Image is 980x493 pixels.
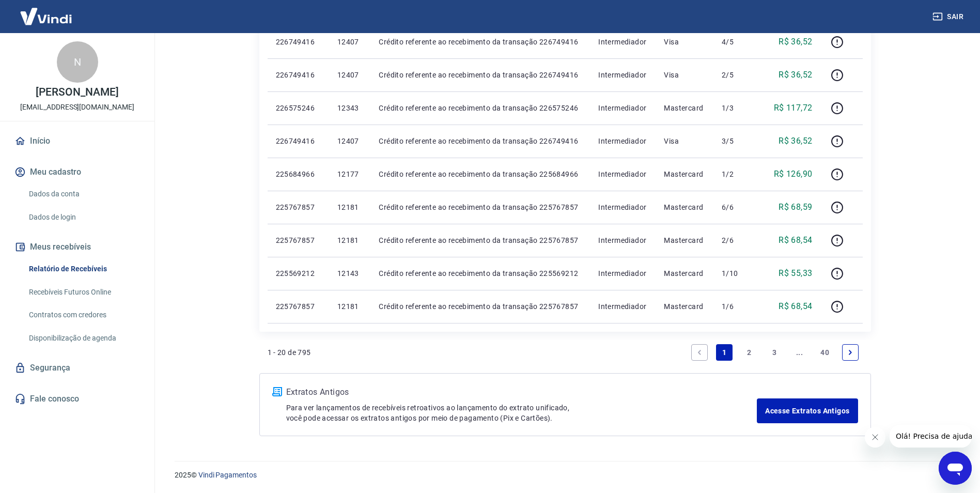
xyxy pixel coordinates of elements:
[25,183,142,205] a: Dados da conta
[379,136,582,146] p: Crédito referente ao recebimento da transação 226749416
[276,202,321,212] p: 225767857
[664,169,705,179] p: Mastercard
[379,37,582,47] p: Crédito referente ao recebimento da transação 226749416
[939,452,972,485] iframe: Botão para abrir a janela de mensagens
[25,282,142,303] a: Recebíveis Futuros Online
[198,471,257,479] a: Vindi Pagamentos
[598,70,647,80] p: Intermediador
[12,236,142,258] button: Meus recebíveis
[25,328,142,349] a: Disponibilização de agenda
[779,69,812,81] p: R$ 36,52
[276,37,321,47] p: 226749416
[276,268,321,279] p: 225569212
[664,268,705,279] p: Mastercard
[779,300,812,313] p: R$ 68,54
[25,304,142,326] a: Contratos com credores
[276,301,321,312] p: 225767857
[774,168,813,180] p: R$ 126,90
[598,169,647,179] p: Intermediador
[6,7,87,16] span: Olá! Precisa de ajuda?
[722,301,753,312] p: 1/6
[598,37,647,47] p: Intermediador
[337,202,363,212] p: 12181
[722,37,753,47] p: 4/5
[379,202,582,212] p: Crédito referente ao recebimento da transação 225767857
[779,267,812,280] p: R$ 55,33
[12,388,142,410] a: Fale conosco
[664,70,705,80] p: Visa
[774,102,813,114] p: R$ 117,72
[57,41,98,83] div: N
[379,235,582,245] p: Crédito referente ao recebimento da transação 225767857
[276,169,321,179] p: 225684966
[276,70,321,80] p: 226749416
[779,201,812,213] p: R$ 68,59
[664,37,705,47] p: Visa
[12,161,142,183] button: Meu cadastro
[286,386,757,398] p: Extratos Antigos
[379,70,582,80] p: Crédito referente ao recebimento da transação 226749416
[766,344,783,361] a: Page 3
[268,347,311,358] p: 1 - 20 de 795
[664,301,705,312] p: Mastercard
[691,344,708,361] a: Previous page
[722,169,753,179] p: 1/2
[890,425,972,448] iframe: Mensagem da empresa
[175,470,955,481] p: 2025 ©
[816,344,833,361] a: Page 40
[716,344,733,361] a: Page 1 is your current page
[20,102,134,113] p: [EMAIL_ADDRESS][DOMAIN_NAME]
[722,268,753,279] p: 1/10
[598,103,647,113] p: Intermediador
[337,103,363,113] p: 12343
[12,130,142,152] a: Início
[598,136,647,146] p: Intermediador
[379,103,582,113] p: Crédito referente ao recebimento da transação 226575246
[722,235,753,245] p: 2/6
[741,344,758,361] a: Page 2
[12,1,80,32] img: Vindi
[664,235,705,245] p: Mastercard
[779,135,812,147] p: R$ 36,52
[779,234,812,246] p: R$ 68,54
[337,235,363,245] p: 12181
[337,268,363,279] p: 12143
[598,268,647,279] p: Intermediador
[779,36,812,48] p: R$ 36,52
[722,202,753,212] p: 6/6
[276,103,321,113] p: 226575246
[379,301,582,312] p: Crédito referente ao recebimento da transação 225767857
[379,268,582,279] p: Crédito referente ao recebimento da transação 225569212
[930,7,968,26] button: Sair
[598,235,647,245] p: Intermediador
[379,169,582,179] p: Crédito referente ao recebimento da transação 225684966
[337,70,363,80] p: 12407
[337,301,363,312] p: 12181
[286,403,757,423] p: Para ver lançamentos de recebíveis retroativos ao lançamento do extrato unificado, você pode aces...
[337,37,363,47] p: 12407
[598,301,647,312] p: Intermediador
[337,136,363,146] p: 12407
[276,235,321,245] p: 225767857
[757,398,858,423] a: Acesse Extratos Antigos
[722,136,753,146] p: 3/5
[272,387,282,396] img: ícone
[598,202,647,212] p: Intermediador
[722,70,753,80] p: 2/5
[791,344,808,361] a: Jump forward
[25,207,142,228] a: Dados de login
[722,103,753,113] p: 1/3
[687,340,863,365] ul: Pagination
[12,357,142,379] a: Segurança
[337,169,363,179] p: 12177
[25,258,142,280] a: Relatório de Recebíveis
[36,87,118,98] p: [PERSON_NAME]
[664,103,705,113] p: Mastercard
[842,344,859,361] a: Next page
[664,202,705,212] p: Mastercard
[664,136,705,146] p: Visa
[276,136,321,146] p: 226749416
[865,427,885,448] iframe: Fechar mensagem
